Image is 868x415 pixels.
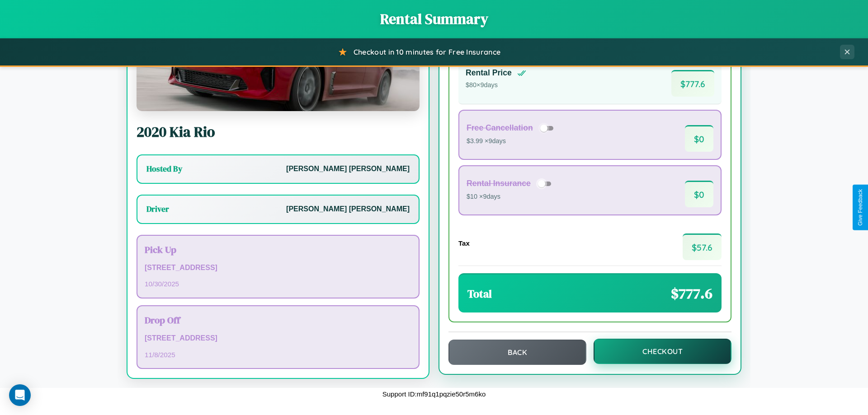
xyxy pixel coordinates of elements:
p: [STREET_ADDRESS] [145,261,411,275]
h4: Rental Price [466,68,512,78]
button: Checkout [594,339,731,364]
h4: Rental Insurance [467,179,531,188]
span: $ 777.6 [671,70,714,97]
span: $ 0 [685,125,713,152]
div: Open Intercom Messenger [9,384,31,406]
p: [STREET_ADDRESS] [145,332,411,345]
div: Give Feedback [857,189,863,226]
span: $ 0 [685,181,713,207]
p: 11 / 8 / 2025 [145,349,411,361]
h4: Free Cancellation [467,123,533,133]
h3: Pick Up [145,243,411,256]
p: $10 × 9 days [467,191,554,203]
h3: Drop Off [145,313,411,326]
h1: Rental Summary [9,9,859,29]
p: $3.99 × 9 days [467,135,557,147]
h3: Total [467,286,492,301]
p: $ 80 × 9 days [466,79,526,91]
span: $ 777.6 [671,284,712,303]
h3: Hosted By [146,163,182,174]
h2: 2020 Kia Rio [137,122,420,142]
p: [PERSON_NAME] [PERSON_NAME] [286,163,410,176]
button: Back [448,340,586,365]
p: Support ID: mf91q1pqzie50r5m6ko [382,388,486,400]
p: [PERSON_NAME] [PERSON_NAME] [286,203,410,216]
h4: Tax [458,239,470,247]
span: Checkout in 10 minutes for Free Insurance [354,47,500,56]
h3: Driver [146,204,169,214]
p: 10 / 30 / 2025 [145,278,411,290]
span: $ 57.6 [683,233,722,260]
